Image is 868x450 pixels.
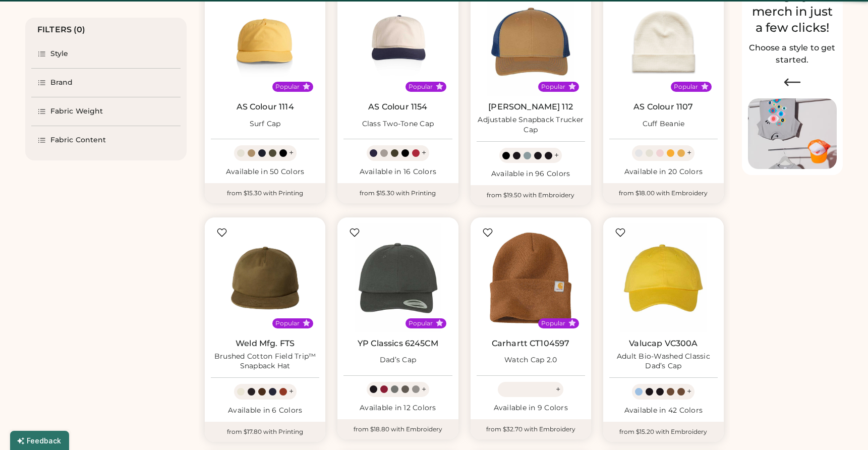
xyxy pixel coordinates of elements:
div: + [554,150,559,161]
img: Carhartt CT104597 Watch Cap 2.0 [477,223,585,332]
div: Popular [409,319,433,327]
div: from $19.50 with Embroidery [471,185,591,205]
div: Fabric Weight [50,106,103,117]
div: Available in 50 Colors [211,167,319,177]
button: Popular Style [568,83,576,90]
a: Weld Mfg. FTS [236,339,295,349]
div: Popular [409,83,433,91]
div: Style [50,49,69,59]
img: Valucap VC300A Adult Bio-Washed Classic Dad’s Cap [609,223,718,332]
div: Class Two-Tone Cap [362,119,434,129]
a: YP Classics 6245CM [358,339,438,349]
a: AS Colour 1154 [368,102,427,112]
div: Dad’s Cap [380,355,416,365]
div: from $15.20 with Embroidery [603,422,724,442]
div: Popular [275,319,300,327]
div: Adult Bio-Washed Classic Dad’s Cap [609,352,718,372]
div: Brushed Cotton Field Trip™ Snapback Hat [211,352,319,372]
div: Adjustable Snapback Trucker Cap [477,115,585,135]
div: from $18.00 with Embroidery [603,183,724,203]
img: YP Classics 6245CM Dad’s Cap [343,223,452,332]
button: Popular Style [303,83,310,90]
div: + [687,147,691,158]
div: from $15.30 with Printing [337,183,458,203]
button: Popular Style [303,319,310,327]
button: Popular Style [568,319,576,327]
a: Valucap VC300A [629,339,698,349]
div: Watch Cap 2.0 [504,355,557,365]
div: + [422,147,426,158]
div: from $17.80 with Printing [205,422,325,442]
div: FILTERS (0) [37,24,86,36]
div: + [422,384,426,395]
div: + [556,384,560,395]
a: [PERSON_NAME] 112 [488,102,573,112]
div: Available in 16 Colors [343,167,452,177]
div: Available in 20 Colors [609,167,718,177]
h2: Choose a style to get started. [748,42,837,66]
div: from $15.30 with Printing [205,183,325,203]
div: Available in 9 Colors [477,403,585,413]
div: from $32.70 with Embroidery [471,419,591,439]
div: Fabric Content [50,135,106,145]
div: Brand [50,78,73,88]
div: Available in 12 Colors [343,403,452,413]
div: + [289,147,294,158]
img: Weld Mfg. FTS Brushed Cotton Field Trip™ Snapback Hat [211,223,319,332]
div: Popular [674,83,698,91]
div: Available in 96 Colors [477,169,585,179]
a: AS Colour 1107 [633,102,693,112]
div: Available in 6 Colors [211,406,319,416]
a: AS Colour 1114 [237,102,294,112]
img: Image of Lisa Congdon Eye Print on T-Shirt and Hat [748,98,837,170]
a: Carhartt CT104597 [492,339,570,349]
div: Surf Cap [250,119,281,129]
div: Popular [541,83,565,91]
div: + [289,386,294,397]
button: Popular Style [436,319,443,327]
div: Popular [275,83,300,91]
button: Popular Style [436,83,443,90]
button: Popular Style [701,83,709,90]
div: Available in 42 Colors [609,406,718,416]
div: Cuff Beanie [643,119,685,129]
div: + [687,386,691,397]
div: from $18.80 with Embroidery [337,419,458,439]
div: Popular [541,319,565,327]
